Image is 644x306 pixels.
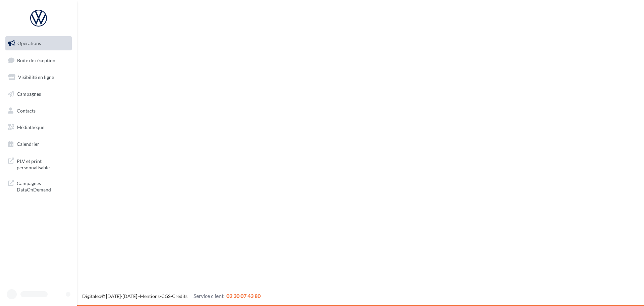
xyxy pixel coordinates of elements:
a: CGS [161,293,170,299]
span: Contacts [17,107,36,113]
span: Service client [194,293,224,299]
a: Visibilité en ligne [4,70,73,84]
span: © [DATE]-[DATE] - - - [82,293,261,299]
span: Opérations [17,40,41,46]
a: Digitaleo [82,293,101,299]
a: Campagnes DataOnDemand [4,176,73,196]
a: Crédits [172,293,187,299]
a: Campagnes [4,87,73,101]
span: Boîte de réception [17,57,55,63]
span: Médiathèque [17,124,44,130]
a: Calendrier [4,137,73,151]
span: PLV et print personnalisable [17,157,69,171]
a: Boîte de réception [4,53,73,68]
a: Mentions [140,293,160,299]
a: Opérations [4,36,73,50]
span: Campagnes DataOnDemand [17,179,69,193]
a: Médiathèque [4,120,73,134]
span: Calendrier [17,141,39,147]
a: Contacts [4,104,73,118]
a: PLV et print personnalisable [4,154,73,174]
span: 02 30 07 43 80 [226,293,261,299]
span: Campagnes [17,91,41,97]
span: Visibilité en ligne [18,74,54,80]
